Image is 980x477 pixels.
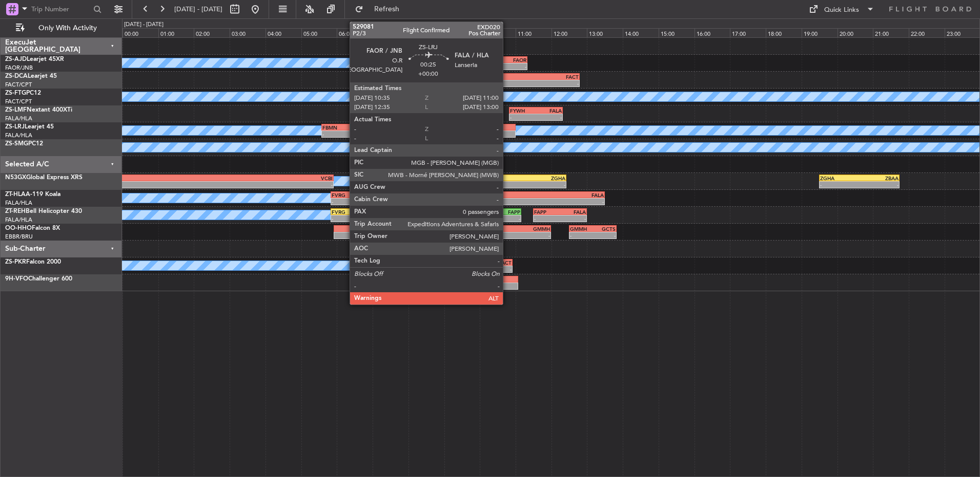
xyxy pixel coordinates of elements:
[433,131,463,137] div: -
[5,98,32,105] a: FACT/CPT
[416,57,440,63] div: FBMN
[820,175,860,181] div: ZGHA
[5,259,61,265] a: ZS-PKRFalcon 2000
[873,28,909,37] div: 21:00
[587,28,623,37] div: 13:00
[5,124,54,130] a: ZS-LRJLearjet 45
[469,226,550,232] div: GMMH
[5,56,27,62] span: ZS-AJD
[445,259,478,266] div: FALE
[337,28,373,37] div: 06:00
[5,90,41,96] a: ZS-FTGPC12
[441,141,473,147] div: HV
[804,1,880,17] button: Quick Links
[332,215,366,222] div: -
[365,6,409,13] span: Refresh
[730,28,766,37] div: 17:00
[5,259,26,265] span: ZS-PKR
[385,107,410,114] div: FBMN
[5,107,72,113] a: ZS-LMFNextant 400XTi
[416,63,440,70] div: -
[174,5,222,14] span: [DATE] - [DATE]
[536,114,562,120] div: -
[695,28,730,37] div: 16:00
[909,28,945,37] div: 22:00
[464,114,484,120] div: -
[560,209,586,215] div: FALA
[477,57,502,63] div: FBMN
[5,191,60,198] a: ZT-HLAA-119 Koala
[349,124,375,131] div: FVRG
[433,124,463,131] div: FAOR
[766,28,802,37] div: 18:00
[388,232,469,238] div: -
[301,28,337,37] div: 05:00
[444,28,480,37] div: 09:00
[194,28,230,37] div: 02:00
[824,5,859,15] div: Quick Links
[11,20,111,36] button: Only With Activity
[5,216,32,224] a: FALA/HLA
[322,124,349,131] div: FBMN
[477,63,502,70] div: -
[332,192,375,198] div: FVRG
[5,191,26,198] span: ZT-HLA
[439,215,480,222] div: -
[403,124,433,131] div: FVRG
[510,107,536,114] div: FYWH
[439,209,480,215] div: FVJN
[367,175,466,181] div: VCBI
[31,2,90,17] input: Trip Number
[409,148,441,154] div: -
[5,276,28,282] span: 9H-VFO
[502,57,526,63] div: FAOR
[457,192,530,198] div: FVJN
[349,131,375,137] div: -
[510,114,536,120] div: -
[361,107,385,114] div: FALA
[5,56,64,62] a: ZS-AJDLearjet 45XR
[5,225,32,231] span: OO-HHO
[366,209,401,215] div: FVJN
[404,74,436,80] div: FAKN
[332,209,366,215] div: FVRG
[469,232,550,238] div: -
[322,131,349,137] div: -
[373,80,404,86] div: -
[5,276,72,282] a: 9H-VFOChallenger 600
[534,215,560,222] div: -
[5,233,33,241] a: EBBR/BRU
[350,1,412,17] button: Refresh
[122,28,158,37] div: 00:00
[445,107,465,114] div: FBMN
[375,199,419,205] div: -
[534,209,560,215] div: FAPP
[404,80,436,86] div: -
[533,74,579,80] div: FACT
[230,28,266,37] div: 03:00
[593,226,616,232] div: GCTS
[5,73,28,79] span: ZS-DCA
[457,199,530,205] div: -
[5,90,26,96] span: ZS-FTG
[486,74,533,80] div: FAKN
[5,132,32,139] a: FALA/HLA
[5,115,32,122] a: FALA/HLA
[373,28,409,37] div: 07:00
[5,208,26,214] span: ZT-REH
[5,199,32,207] a: FALA/HLA
[533,80,579,86] div: -
[373,74,404,80] div: FACT
[480,28,516,37] div: 10:00
[623,28,659,37] div: 14:00
[502,63,526,70] div: -
[5,124,25,130] span: ZS-LRJ
[403,131,433,137] div: -
[441,148,473,154] div: -
[367,182,466,188] div: -
[332,199,375,205] div: -
[480,215,521,222] div: -
[5,225,60,231] a: OO-HHOFalcon 8X
[445,114,465,120] div: -
[409,141,441,147] div: FBMN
